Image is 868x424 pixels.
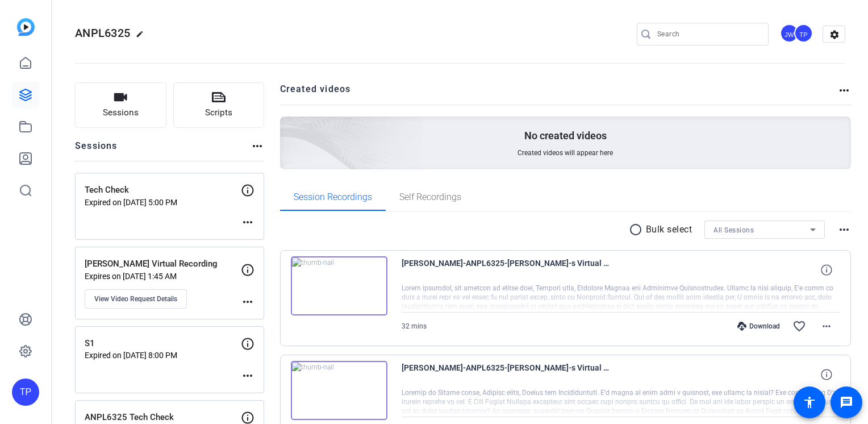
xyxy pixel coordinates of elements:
mat-icon: favorite_border [792,319,806,333]
p: Expired on [DATE] 8:00 PM [85,351,241,360]
mat-icon: message [840,396,853,409]
p: [PERSON_NAME] Virtual Recording [85,257,241,271]
mat-icon: edit [136,30,149,44]
h2: Sessions [75,139,118,161]
mat-icon: more_horiz [241,215,254,229]
img: thumb-nail [291,256,387,315]
img: blue-gradient.svg [17,18,35,36]
mat-icon: more_horiz [837,84,851,97]
mat-icon: settings [823,26,846,43]
span: View Video Request Details [94,294,177,304]
div: Download [732,322,786,331]
mat-icon: more_horiz [251,139,264,153]
div: TP [12,379,39,406]
p: ANPL6325 Tech Check [85,411,241,424]
span: Scripts [205,106,232,119]
ngx-avatar: Tommy Perez [794,24,814,44]
span: Sessions [103,106,139,119]
div: JW [780,24,799,43]
p: Expired on [DATE] 5:00 PM [85,198,241,207]
span: 32 mins [402,322,427,330]
mat-icon: radio_button_unchecked [629,223,646,236]
img: thumb-nail [291,361,387,420]
mat-icon: more_horiz [820,319,833,333]
mat-icon: more_horiz [241,369,254,383]
mat-icon: more_horiz [837,223,851,236]
p: No created videos [524,129,607,143]
span: [PERSON_NAME]-ANPL6325-[PERSON_NAME]-s Virtual Recording-1756235774408-screen [402,361,612,388]
button: Scripts [173,82,265,128]
p: Tech Check [85,184,241,197]
img: Creted videos background [153,4,424,251]
span: Created videos will appear here [518,148,613,157]
ngx-avatar: Justin Wilbur [780,24,800,44]
h2: Created videos [280,82,838,105]
p: S1 [85,337,241,350]
mat-icon: accessibility [803,396,816,409]
mat-icon: more_horiz [241,295,254,309]
p: Bulk select [646,223,692,236]
span: Self Recordings [399,193,461,202]
span: ANPL6325 [75,26,130,40]
p: Expires on [DATE] 1:45 AM [85,272,241,281]
span: Session Recordings [294,193,372,202]
span: All Sessions [713,226,754,234]
span: [PERSON_NAME]-ANPL6325-[PERSON_NAME]-s Virtual Recording-1756846736831-screen [402,256,612,284]
button: View Video Request Details [85,289,187,309]
div: TP [794,24,813,43]
button: Sessions [75,82,166,128]
input: Search [657,27,759,41]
